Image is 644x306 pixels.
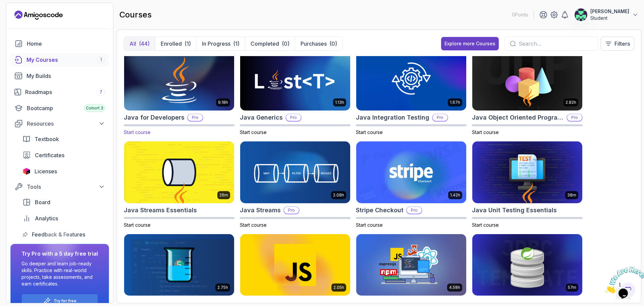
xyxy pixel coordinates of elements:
[27,104,105,112] div: Bootcamp
[240,113,283,122] h2: Java Generics
[295,37,342,50] button: Purchases(0)
[54,298,76,304] a: Try for free
[119,9,152,20] h2: courses
[601,37,634,51] button: Filters
[35,198,50,206] span: Board
[18,148,109,162] a: certificates
[519,40,592,48] input: Search...
[124,222,151,228] span: Start course
[574,8,639,21] button: user profile image[PERSON_NAME]Student
[124,141,234,203] img: Java Streams Essentials card
[25,88,105,96] div: Roadmaps
[10,69,109,83] a: builds
[35,167,57,175] span: Licenses
[450,192,460,198] p: 1.42h
[139,40,150,48] div: (44)
[286,114,301,121] p: Pro
[472,129,499,135] span: Start course
[472,49,582,111] img: Java Object Oriented Programming card
[568,285,576,290] p: 57m
[356,129,383,135] span: Start course
[356,49,466,111] img: Java Integration Testing card
[472,206,557,215] h2: Java Unit Testing Essentials
[124,234,234,296] img: Java Unit Testing and TDD card
[284,207,299,214] p: Pro
[129,40,136,48] p: All
[240,222,267,228] span: Start course
[240,141,350,203] img: Java Streams card
[18,212,109,225] a: analytics
[233,40,239,48] div: (1)
[10,181,109,193] button: Tools
[18,228,109,241] a: feedback
[333,192,344,198] p: 2.08h
[333,285,344,290] p: 2.05h
[86,105,103,111] span: Cohort 3
[356,141,466,203] img: Stripe Checkout card
[301,40,327,48] p: Purchases
[35,151,64,159] span: Certificates
[472,141,582,203] img: Java Unit Testing Essentials card
[124,129,151,135] span: Start course
[219,192,228,198] p: 26m
[27,183,105,191] div: Tools
[356,222,383,228] span: Start course
[32,230,85,238] span: Feedback & Features
[100,89,102,95] span: 7
[10,53,109,67] a: courses
[472,234,582,296] img: Spring JDBC Template card
[472,113,564,122] h2: Java Object Oriented Programming
[329,40,337,48] div: (0)
[202,40,230,48] p: In Progress
[21,260,98,287] p: Go deeper and learn job-ready skills. Practice with real-world projects, take assessments, and ea...
[124,37,155,50] button: All(44)
[356,234,466,296] img: Javascript Mastery card
[240,234,350,296] img: Javascript for Beginners card
[22,168,31,175] img: jetbrains icon
[18,132,109,146] a: textbook
[218,100,228,105] p: 9.18h
[3,3,44,29] img: Chat attention grabber
[27,120,105,128] div: Resources
[26,56,105,64] div: My Courses
[3,3,5,8] span: 1
[35,214,58,222] span: Analytics
[590,15,629,21] p: Student
[217,285,228,290] p: 2.75h
[27,40,105,48] div: Home
[10,101,109,115] a: bootcamp
[18,165,109,178] a: licenses
[251,40,279,48] p: Completed
[335,100,344,105] p: 1.13h
[121,47,237,112] img: Java for Developers card
[567,114,582,121] p: Pro
[184,40,191,48] div: (1)
[407,207,422,214] p: Pro
[124,113,184,122] h2: Java for Developers
[124,206,197,215] h2: Java Streams Essentials
[450,100,460,105] p: 1.67h
[441,37,499,50] button: Explore more Courses
[35,135,59,143] span: Textbook
[240,206,281,215] h2: Java Streams
[18,195,109,209] a: board
[567,192,576,198] p: 38m
[449,285,460,290] p: 4.58h
[590,8,629,15] p: [PERSON_NAME]
[566,100,576,105] p: 2.82h
[433,114,447,121] p: Pro
[614,40,630,48] p: Filters
[155,37,196,50] button: Enrolled(1)
[356,113,429,122] h2: Java Integration Testing
[444,40,495,47] div: Explore more Courses
[472,222,499,228] span: Start course
[188,114,203,121] p: Pro
[240,49,350,111] img: Java Generics card
[26,72,105,80] div: My Builds
[575,8,587,21] img: user profile image
[602,264,644,296] iframe: chat widget
[100,57,102,62] span: 1
[161,40,182,48] p: Enrolled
